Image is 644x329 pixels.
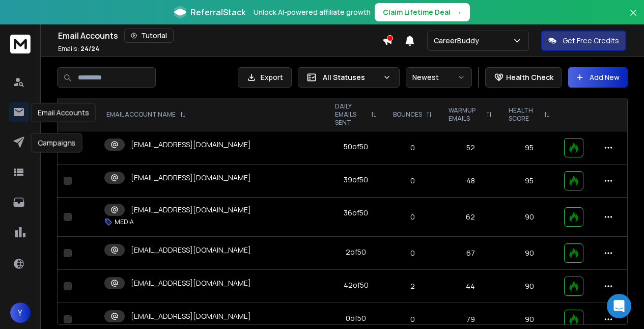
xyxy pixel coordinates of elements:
p: [EMAIL_ADDRESS][DOMAIN_NAME] [131,278,251,288]
div: EMAIL ACCOUNT NAME [106,111,186,119]
p: [EMAIL_ADDRESS][DOMAIN_NAME] [131,245,251,255]
td: 90 [500,198,558,237]
p: 0 [391,212,434,222]
div: 0 of 50 [346,313,366,323]
p: Emails : [58,45,99,53]
td: 95 [500,164,558,198]
p: HEALTH SCORE [509,106,540,123]
button: Add New [568,67,628,88]
p: WARMUP EMAILS [449,106,482,123]
p: All Statuses [323,72,379,83]
p: [EMAIL_ADDRESS][DOMAIN_NAME] [131,205,251,215]
button: Get Free Credits [541,31,626,51]
div: 42 of 50 [344,280,369,290]
p: 0 [391,314,434,324]
p: [EMAIL_ADDRESS][DOMAIN_NAME] [131,311,251,321]
button: Close banner [627,6,640,31]
button: Tutorial [124,29,174,43]
p: Health Check [506,72,553,83]
div: Open Intercom Messenger [607,294,631,318]
button: Y [10,303,31,323]
div: 2 of 50 [346,247,366,257]
p: BOUNCES [393,111,422,119]
td: 95 [500,131,558,164]
p: DAILY EMAILS SENT [335,102,367,127]
p: 0 [391,176,434,186]
td: 52 [440,131,500,164]
div: Email Accounts [31,103,96,122]
p: [EMAIL_ADDRESS][DOMAIN_NAME] [131,173,251,183]
div: 39 of 50 [344,175,368,185]
div: 50 of 50 [344,142,368,152]
td: 44 [440,270,500,303]
button: Newest [406,67,472,88]
p: 0 [391,248,434,258]
div: Campaigns [31,133,82,152]
td: 90 [500,270,558,303]
div: Email Accounts [58,29,382,43]
td: 67 [440,237,500,270]
p: [EMAIL_ADDRESS][DOMAIN_NAME] [131,140,251,150]
p: MEDIA [115,218,134,226]
span: ReferralStack [190,6,245,18]
p: CareerBuddy [434,36,483,46]
div: 36 of 50 [344,208,368,218]
p: 2 [391,281,434,291]
span: → [455,7,462,17]
button: Claim Lifetime Deal→ [375,3,470,21]
td: 48 [440,164,500,198]
td: 90 [500,237,558,270]
span: 24 / 24 [80,44,99,53]
td: 62 [440,198,500,237]
p: Unlock AI-powered affiliate growth [254,7,371,17]
button: Export [238,67,292,88]
p: Get Free Credits [563,36,619,46]
p: 0 [391,143,434,153]
button: Health Check [485,67,562,88]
